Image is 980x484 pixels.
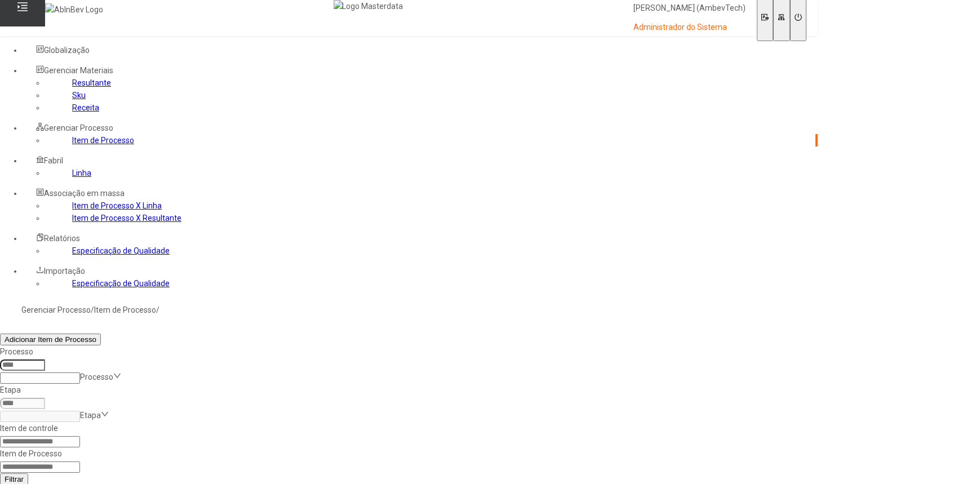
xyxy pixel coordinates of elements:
img: AbInBev Logo [45,3,103,16]
p: [PERSON_NAME] (AmbevTech) [633,3,746,14]
span: Gerenciar Materiais [44,66,113,75]
a: Especificação de Qualidade [72,246,170,255]
a: Item de Processo [72,136,134,145]
a: Especificação de Qualidade [72,279,170,288]
a: Gerenciar Processo [21,305,91,314]
span: Adicionar Item de Processo [5,335,96,344]
p: Administrador do Sistema [633,22,746,33]
nz-select-placeholder: Processo [80,372,113,381]
a: Item de Processo X Linha [72,201,162,210]
nz-select-placeholder: Etapa [80,411,101,420]
a: Item de Processo [94,305,156,314]
nz-breadcrumb-separator: / [156,305,159,314]
a: Receita [72,103,99,112]
span: Filtrar [5,475,24,483]
span: Globalização [44,46,90,55]
a: Linha [72,168,91,177]
a: Item de Processo X Resultante [72,214,181,223]
span: Importação [44,267,85,276]
span: Relatórios [44,234,80,243]
span: Gerenciar Processo [44,123,113,132]
span: Associação em massa [44,189,125,198]
span: Fabril [44,156,63,165]
a: Sku [72,91,86,100]
nz-breadcrumb-separator: / [91,305,94,314]
a: Resultante [72,78,111,87]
